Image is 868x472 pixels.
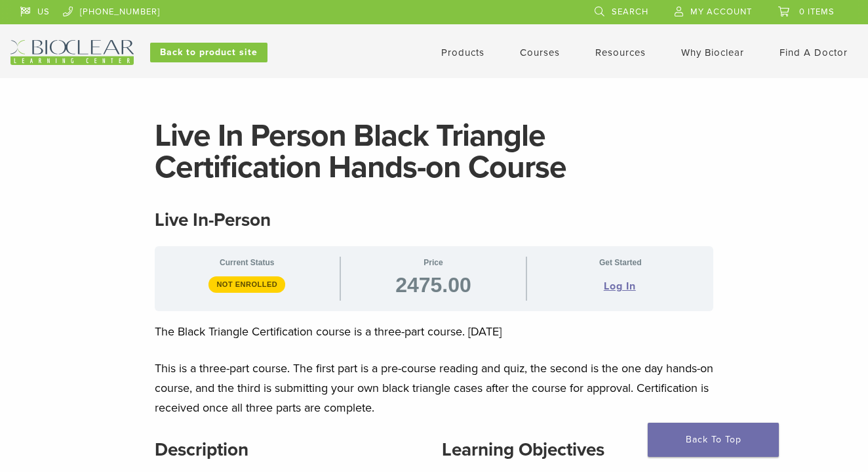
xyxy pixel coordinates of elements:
h3: Description [155,434,426,465]
span: Search [612,7,648,17]
a: Log In [604,278,636,294]
a: Courses [520,47,560,58]
span: 2475.00 [395,274,471,295]
a: Back to product site [150,43,267,62]
p: This is a three-part course. The first part is a pre-course reading and quiz, the second is the o... [155,358,714,418]
a: Resources [595,47,646,58]
a: Products [441,47,484,58]
h1: Live In Person Black Triangle Certification Hands-on Course [155,120,714,183]
p: The Black Triangle Certification course is a three-part course. [DATE] [155,322,714,341]
span: Not Enrolled [208,276,285,292]
span: Price [351,257,515,268]
h3: Live In-Person [155,204,714,236]
span: Current Status [165,257,329,268]
a: Back To Top [648,423,779,457]
img: Bioclear [10,40,134,65]
h3: Learning Objectives [442,434,713,465]
span: My Account [690,7,752,17]
a: Why Bioclear [681,47,744,58]
span: 0 items [799,7,835,17]
a: Find A Doctor [779,47,848,58]
span: Get Started [538,257,703,268]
